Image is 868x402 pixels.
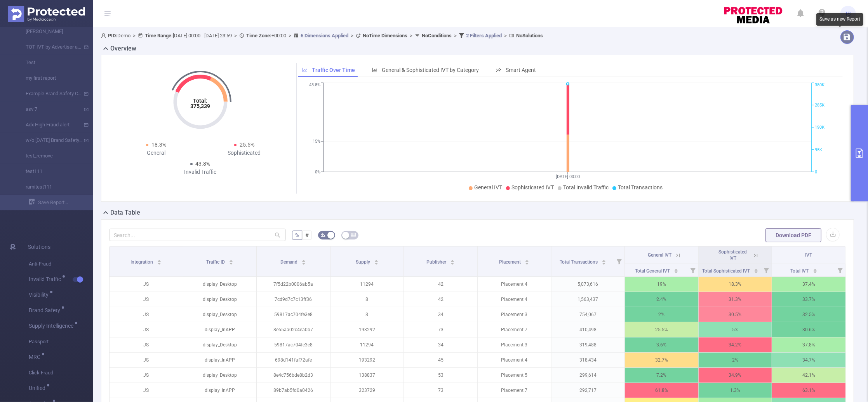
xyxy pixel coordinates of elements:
p: 698d141faf72afe [257,353,330,367]
p: 1,563,437 [551,292,625,307]
span: > [286,33,294,38]
b: No Solutions [516,33,543,38]
span: Total Transactions [560,259,599,265]
i: icon: caret-down [813,270,817,273]
span: Placement [499,259,522,265]
p: JS [110,353,183,367]
span: General IVT [474,184,502,191]
p: 7.2% [625,368,698,383]
span: Unified [29,385,48,391]
p: Placement 4 [478,292,551,307]
span: Integration [130,259,154,265]
a: Save Report... [29,195,93,210]
i: icon: caret-down [451,262,455,264]
p: 410,498 [551,322,625,337]
span: Visibility [29,292,51,297]
p: 34.2% [699,337,772,352]
div: General [112,149,200,157]
tspan: Total: [193,98,207,104]
a: test_remove [16,148,84,164]
p: Placement 4 [478,353,551,367]
p: 319,488 [551,337,625,352]
img: Protected Media [8,6,85,22]
span: Supply Intelligence [29,323,76,329]
span: Sophisticated IVT [719,249,747,261]
h2: Data Table [110,208,140,217]
p: 37.8% [772,337,845,352]
span: Publisher [426,259,447,265]
p: 42 [404,277,477,292]
i: icon: caret-up [525,259,529,261]
button: Download PDF [765,228,821,242]
p: Placement 4 [478,277,551,292]
p: 5,073,616 [551,277,625,292]
tspan: 15% [313,139,320,144]
span: > [502,33,509,38]
p: 1.3% [699,383,772,398]
p: 31.3% [699,292,772,307]
i: icon: user [101,33,108,38]
p: 37.4% [772,277,845,292]
span: Solutions [28,239,50,255]
div: Sort [602,259,606,263]
span: 25.5% [240,142,254,148]
span: Brand Safety [29,308,63,313]
p: 42 [404,292,477,307]
i: icon: caret-up [754,267,758,270]
p: 32.5% [772,307,845,322]
span: > [130,33,138,38]
p: JS [110,292,183,307]
p: display_Desktop [183,368,257,383]
p: display_Desktop [183,307,257,322]
div: Save as new Report [816,13,863,26]
p: 32.7% [625,353,698,367]
p: 59817ac704fe3e8 [257,307,330,322]
span: > [348,33,356,38]
p: 19% [625,277,698,292]
div: Sort [229,259,233,263]
p: 73 [404,383,477,398]
span: Traffic Over Time [312,67,355,73]
span: General IVT [648,252,672,258]
i: icon: caret-down [157,262,162,264]
span: # [305,232,309,238]
i: icon: caret-up [157,259,162,261]
a: test111 [16,164,84,179]
tspan: 375,339 [190,103,210,109]
p: JS [110,322,183,337]
i: Filter menu [687,264,698,276]
p: 61.8% [625,383,698,398]
p: 11294 [331,337,404,352]
a: Test [16,55,84,70]
p: 2% [625,307,698,322]
b: No Conditions [422,33,452,38]
p: 34.9% [699,368,772,383]
input: Search... [109,229,286,241]
p: 193292 [331,322,404,337]
p: 42.1% [772,368,845,383]
div: Invalid Traffic [156,168,244,176]
b: Time Zone: [246,33,271,38]
i: icon: caret-down [302,262,306,264]
tspan: 43.8% [309,83,320,88]
i: Filter menu [614,246,624,276]
i: icon: bar-chart [372,67,377,73]
div: Sort [374,259,379,263]
p: 8e65aa02c4ea0b7 [257,322,330,337]
p: display_Desktop [183,277,257,292]
p: 138837 [331,368,404,383]
i: Filter menu [761,264,772,276]
i: icon: caret-up [813,267,817,270]
tspan: [DATE] 00:00 [556,174,580,179]
i: icon: caret-up [674,267,678,270]
p: 34.7% [772,353,845,367]
span: Total Sophisticated IVT [702,268,751,274]
i: icon: caret-up [229,259,233,261]
span: Demo [DATE] 00:00 - [DATE] 23:59 +00:00 [101,33,543,38]
tspan: 190K [815,125,825,130]
div: Sophisticated [200,149,289,157]
p: JS [110,383,183,398]
p: 323729 [331,383,404,398]
p: display_Desktop [183,337,257,352]
a: ramitest111 [16,179,84,195]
